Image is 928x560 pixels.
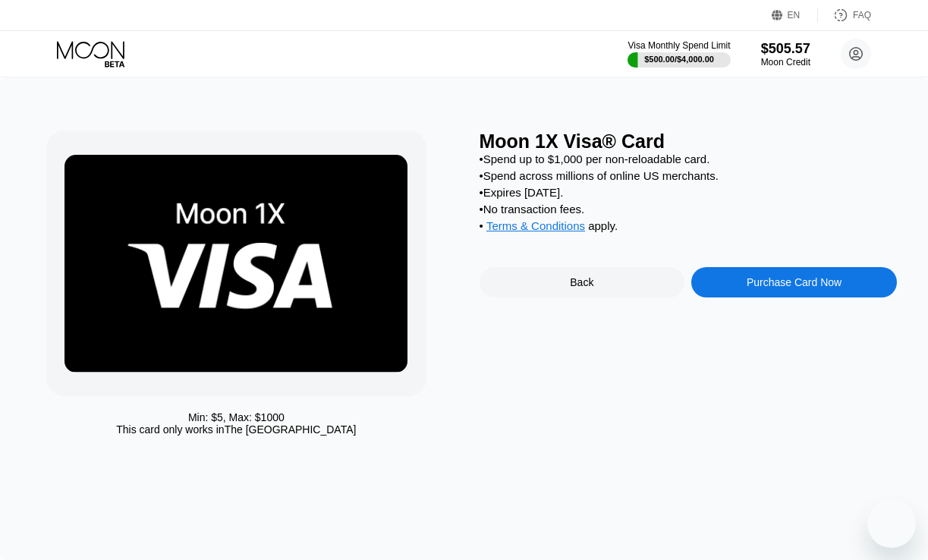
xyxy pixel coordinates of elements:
div: • Spend across millions of online US merchants. [480,169,897,182]
div: • apply . [480,219,897,236]
div: This card only works in The [GEOGRAPHIC_DATA] [116,423,356,436]
div: Purchase Card Now [691,267,897,297]
div: EN [772,8,818,23]
div: EN [788,10,801,20]
div: • Expires [DATE]. [480,186,897,199]
div: Visa Monthly Spend Limit$500.00/$4,000.00 [628,40,730,68]
div: Purchase Card Now [747,276,841,288]
div: Back [570,276,593,288]
div: Moon 1X Visa® Card [480,131,897,153]
div: Terms & Conditions [486,219,585,236]
div: Visa Monthly Spend Limit [628,40,730,51]
span: Terms & Conditions [486,219,585,232]
div: • Spend up to $1,000 per non-reloadable card. [480,153,897,165]
div: $505.57Moon Credit [761,41,810,68]
div: Back [480,267,685,297]
div: Min: $ 5 , Max: $ 1000 [188,411,285,423]
div: • No transaction fees. [480,203,897,216]
iframe: Button to launch messaging window [867,499,916,548]
div: FAQ [818,8,871,23]
div: $500.00 / $4,000.00 [644,55,714,64]
div: $505.57 [761,41,810,57]
div: Moon Credit [761,57,810,68]
div: FAQ [853,10,871,20]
